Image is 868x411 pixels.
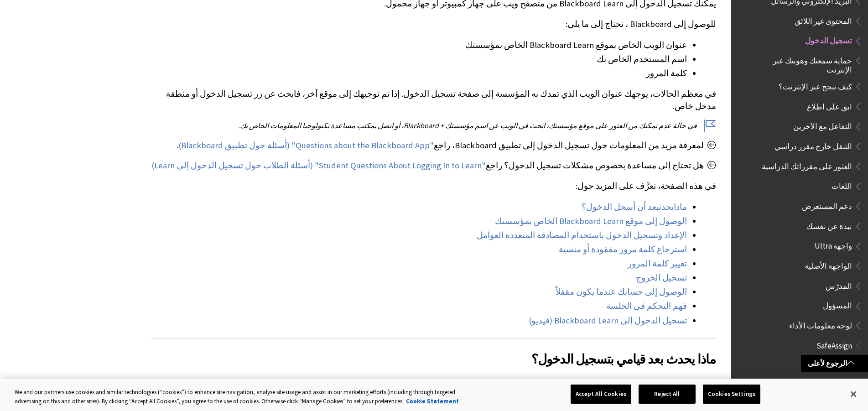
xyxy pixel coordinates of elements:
a: الإعداد وتسجيل الدخول باستخدام المصادقة المتعددة العوامل [477,230,687,241]
p: للوصول إلى Blackboard ، تحتاج إلى ما يلي: [151,18,716,30]
p: في معظم الحالات، يوجهك عنوان الويب الذي تمدك به المؤسسة إلى صفحة تسجيل الدخول. إذا تم توجيهك إلى ... [151,88,716,112]
span: تسجيل الدخول [805,33,852,46]
span: التنقل خارج مقرر دراسي [774,139,852,151]
a: أن أسجل الدخول؟ [582,202,646,213]
a: استرجاع كلمة مرور مفقودة أو منسية [559,244,687,255]
span: المسؤول [823,298,852,311]
span: المدرس [826,378,852,390]
p: هل تحتاج إلى مساعدة بخصوص مشكلات تسجيل الدخول؟ راجع [151,160,716,172]
span: التفاعل مع الآخرين [793,119,852,131]
span: "Student Questions About Logging In to Learn" (أسئلة الطلاب حول تسجيل الدخول إلى Learn) [151,160,486,171]
span: حماية سمعتك وهويتك عبر الإنترنت [751,53,852,74]
button: Accept All Cookies [571,385,631,404]
button: Reject All [639,385,696,404]
li: عنوان الويب الخاص بموقع Blackboard Learn الخاص بمؤسستك [151,39,687,52]
li: كلمة المرور [151,67,687,80]
li: اسم المستخدم الخاص بك [151,53,687,66]
div: We and our partners use cookies and similar technologies (“cookies”) to enhance site navigation, ... [15,388,478,406]
button: Cookies Settings [703,385,760,404]
span: المدرّس [826,278,852,291]
a: فهم التحكم في الجلسة [606,301,687,312]
p: في حالة عدم تمكنك من العثور على موقع مؤسستك، ابحث في الويب عن اسم مؤسستك + Blackboard، أو اتصل بم... [151,120,716,130]
p: لمعرفة مزيد من المعلومات حول تسجيل الدخول إلى تطبيق Blackboard، راجع . [151,140,716,151]
span: واجهة Ultra [815,239,852,251]
a: More information about your privacy, opens in a new tab [406,397,459,405]
span: ابق على اطلاع [807,99,852,111]
a: إنشاء ملف تعريف [487,377,549,388]
span: دعم المستعرض [802,198,852,211]
a: الوصول إلى موقع Blackboard Learn الخاص بمؤسستك [495,216,687,227]
span: الواجهة الأصلية [805,258,852,271]
a: ماذا [674,202,687,213]
a: تسجيل الدخول إلى Blackboard Learn (فيديو) [529,315,687,326]
a: "Student Questions About Logging In to Learn" (أسئلة الطلاب حول تسجيل الدخول إلى Learn) [151,160,486,171]
a: تغيير كلمة المرور [628,258,687,269]
a: بعد [648,202,659,213]
span: SafeAssign [816,338,852,350]
a: تسجيل الخروج [636,272,687,283]
a: الرجوع لأعلى [801,355,868,372]
span: المحتوى غير اللائق [795,13,852,26]
a: الوصول إلى حسابك عندما يكون مقفلاً [556,286,687,297]
a: "Questions about the Blackboard App" (أسئلة حول تطبيق Blackboard) [178,140,434,151]
p: في هذه الصفحة، تعرَّف على المزيد حول: [151,180,716,192]
button: Close [843,384,863,404]
span: كيف تنجح عبر الإنترنت؟ [779,79,852,91]
span: نبذة عن نفسك [806,219,852,231]
span: العثور على مقرراتك الدراسية [762,159,852,171]
h2: ماذا يحدث بعد قيامي بتسجيل الدخول؟ [151,338,716,369]
span: لوحة معلومات الأداء [789,318,852,330]
a: يحدث [659,202,674,213]
span: اللغات [832,179,852,191]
